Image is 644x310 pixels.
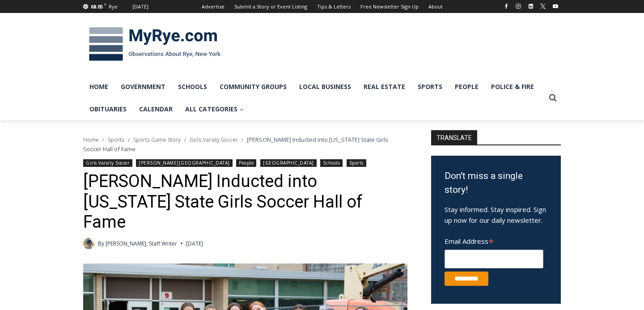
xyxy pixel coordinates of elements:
time: [DATE] [186,239,203,248]
a: Calendar [133,98,179,120]
a: [PERSON_NAME][GEOGRAPHIC_DATA] [136,159,233,167]
a: [GEOGRAPHIC_DATA] [260,159,317,167]
a: Schools [320,159,343,167]
a: Home [83,76,114,98]
a: Home [83,136,99,144]
nav: Breadcrumbs [83,135,407,153]
a: Schools [172,76,213,98]
a: Facebook [501,1,512,12]
nav: Primary Navigation [83,76,545,121]
span: / [184,137,186,143]
a: People [236,159,256,167]
a: People [449,76,485,98]
label: Email Address [445,232,543,248]
h1: [PERSON_NAME] Inducted into [US_STATE] State Girls Soccer Hall of Fame [83,171,407,233]
span: 68.05 [91,3,103,10]
a: Local Business [293,76,357,98]
a: [PERSON_NAME], Staff Writer [106,240,177,247]
span: All Categories [185,104,244,114]
a: Girls Varsity Soccer [190,136,238,144]
div: [DATE] [132,3,148,11]
a: Instagram [513,1,524,12]
img: MyRye.com [83,21,226,68]
span: [PERSON_NAME] Inducted into [US_STATE] State Girls Soccer Hall of Fame [83,136,388,153]
span: F [104,2,106,7]
a: Girls Varsity Soccer [83,159,132,167]
p: Stay informed. Stay inspired. Sign up now for our daily newsletter. [445,204,547,225]
a: Sports [411,76,449,98]
button: View Search Form [545,90,561,106]
a: Real Estate [357,76,411,98]
span: By [98,239,104,248]
a: Police & Fire [485,76,540,98]
a: Sports Game Story [133,136,181,144]
a: Obituaries [83,98,133,120]
a: Sports [347,159,366,167]
a: Author image [83,238,94,249]
span: / [128,137,130,143]
span: / [102,137,104,143]
img: (PHOTO: MyRye.com 2024 Head Intern, Editor and now Staff Writer Charlie Morris. Contributed.)Char... [83,238,94,249]
a: Sports [108,136,124,144]
a: Linkedin [525,1,536,12]
div: Rye [109,3,118,11]
h3: Don't miss a single story! [445,169,547,197]
a: X [538,1,548,12]
a: YouTube [550,1,561,12]
strong: TRANSLATE [431,130,477,144]
a: Community Groups [213,76,293,98]
a: Government [114,76,172,98]
a: All Categories [179,98,250,120]
span: / [241,137,243,143]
